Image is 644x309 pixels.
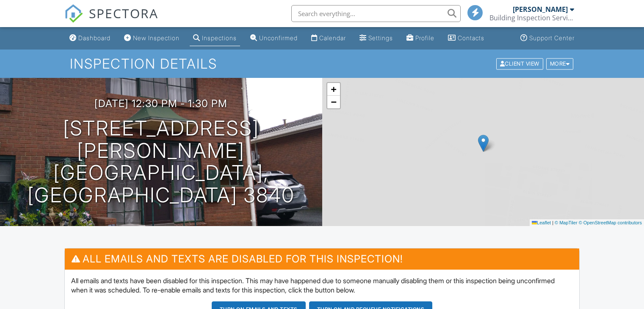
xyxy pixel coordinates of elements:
[517,30,578,46] a: Support Center
[458,34,484,41] div: Contacts
[121,30,183,46] a: New Inspection
[202,34,237,41] div: Inspections
[368,34,393,41] div: Settings
[65,248,579,269] h3: All emails and texts are disabled for this inspection!
[319,34,346,41] div: Calendar
[190,30,240,46] a: Inspections
[327,96,340,108] a: Zoom out
[327,83,340,96] a: Zoom in
[71,276,573,295] p: All emails and texts have been disabled for this inspection. This may have happened due to someon...
[403,30,438,46] a: Profile
[331,97,336,107] span: −
[247,30,301,46] a: Unconfirmed
[78,34,111,41] div: Dashboard
[478,135,489,152] img: Marker
[331,84,336,94] span: +
[308,30,349,46] a: Calendar
[64,4,83,23] img: The Best Home Inspection Software - Spectora
[259,34,298,41] div: Unconfirmed
[89,4,158,22] span: SPECTORA
[579,220,642,225] a: © OpenStreetMap contributors
[555,220,578,225] a: © MapTiler
[356,30,396,46] a: Settings
[546,58,574,69] div: More
[133,34,180,41] div: New Inspection
[529,34,575,41] div: Support Center
[489,14,574,22] div: Building Inspection Services
[291,5,461,22] input: Search everything...
[532,220,551,225] a: Leaflet
[14,117,309,207] h1: [STREET_ADDRESS][PERSON_NAME] [GEOGRAPHIC_DATA], [GEOGRAPHIC_DATA] 3840
[64,11,158,29] a: SPECTORA
[513,5,568,14] div: [PERSON_NAME]
[445,30,488,46] a: Contacts
[94,98,227,109] h3: [DATE] 12:30 pm - 1:30 pm
[552,220,553,225] span: |
[415,34,434,41] div: Profile
[70,56,574,71] h1: Inspection Details
[495,60,545,66] a: Client View
[496,58,543,69] div: Client View
[66,30,114,46] a: Dashboard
